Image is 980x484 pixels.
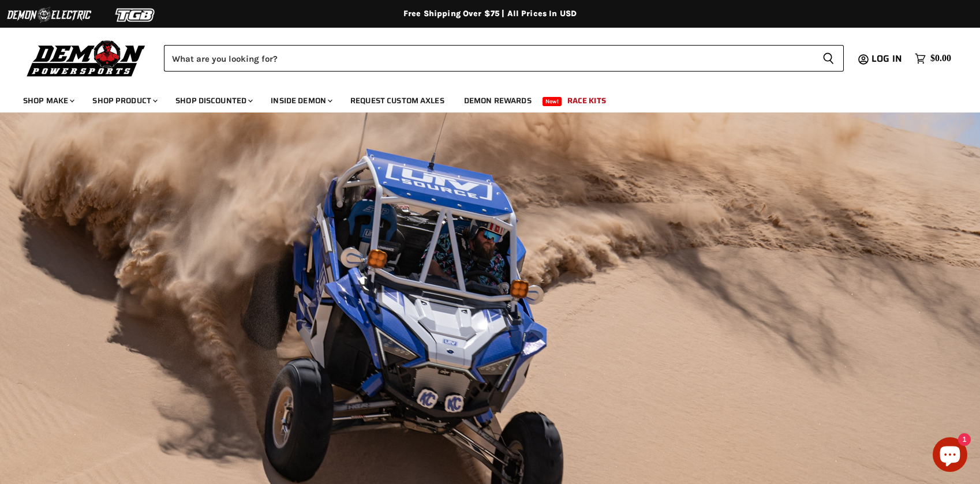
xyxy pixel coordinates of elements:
[813,45,844,72] button: Search
[28,9,952,19] div: Free Shipping Over $75 | All Prices In USD
[262,89,339,112] a: Inside Demon
[559,89,615,112] a: Race Kits
[866,54,909,64] a: Log in
[84,89,164,112] a: Shop Product
[929,437,971,475] inbox-online-store-chat: Shopify online store chat
[6,4,92,26] img: Demon Electric Logo 2
[342,89,453,112] a: Request Custom Axles
[909,50,957,67] a: $0.00
[164,45,844,72] form: Product
[930,53,951,64] span: $0.00
[167,89,260,112] a: Shop Discounted
[14,89,81,112] a: Shop Make
[164,45,813,72] input: Search
[455,89,540,112] a: Demon Rewards
[543,97,562,106] span: New!
[23,37,149,78] img: Demon Powersports
[871,51,902,66] span: Log in
[14,84,948,112] ul: Main menu
[92,4,179,26] img: TGB Logo 2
